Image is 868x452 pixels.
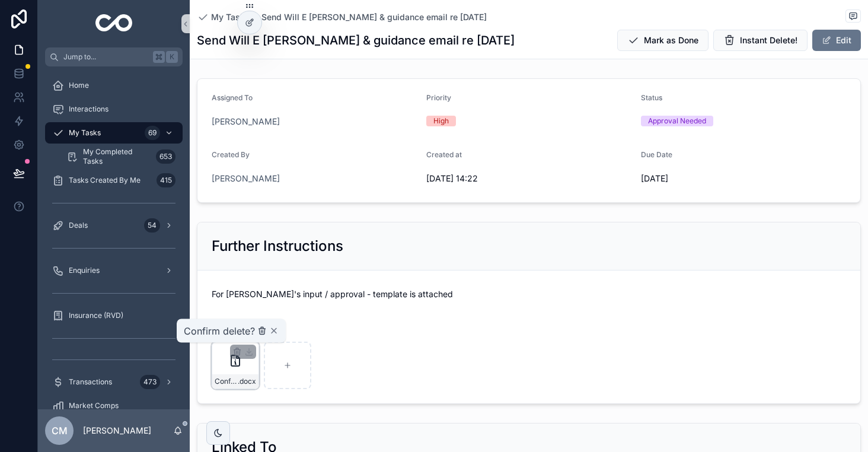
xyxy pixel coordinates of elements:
[45,305,183,326] a: Insurance (RVD)
[261,11,487,23] a: Send Will E [PERSON_NAME] & guidance email re [DATE]
[426,93,451,102] span: Priority
[69,128,101,138] span: My Tasks
[63,52,148,62] span: Jump to...
[83,425,151,437] p: [PERSON_NAME]
[69,266,100,275] span: Enquiries
[433,116,449,126] div: High
[45,395,183,416] a: Market Comps
[69,104,108,114] span: Interactions
[212,116,280,128] a: [PERSON_NAME]
[145,126,160,140] div: 69
[238,377,256,386] span: .docx
[45,215,183,236] a: Deals54
[69,401,119,410] span: Market Comps
[69,311,123,320] span: Insurance (RVD)
[212,173,280,184] a: [PERSON_NAME]
[45,170,183,191] a: Tasks Created By Me415
[426,150,462,159] span: Created at
[52,424,68,438] span: CM
[617,30,709,51] button: Mark as Done
[212,150,250,159] span: Created By
[38,66,190,409] div: scrollable content
[641,150,672,159] span: Due Date
[140,375,160,389] div: 473
[426,173,631,184] span: [DATE] 14:22
[45,75,183,96] a: Home
[157,173,175,187] div: 415
[641,173,846,184] span: [DATE]
[59,146,183,167] a: My Completed Tasks653
[197,32,515,49] h1: Send Will E [PERSON_NAME] & guidance email re [DATE]
[212,93,253,102] span: Assigned To
[211,11,250,23] span: My Tasks
[167,52,177,62] span: K
[45,260,183,281] a: Enquiries
[95,14,133,33] img: App logo
[69,176,141,185] span: Tasks Created By Me
[45,371,183,393] a: Transactions473
[215,377,238,386] span: Confidentiality-V1_Deed_William_E
[644,34,698,46] span: Mark as Done
[184,324,255,338] span: Confirm delete?
[69,377,112,387] span: Transactions
[45,98,183,120] a: Interactions
[812,30,861,51] button: Edit
[144,218,160,233] div: 54
[212,288,846,300] span: For [PERSON_NAME]'s input / approval - template is attached
[83,147,151,166] span: My Completed Tasks
[69,221,88,230] span: Deals
[69,81,89,90] span: Home
[197,11,250,23] a: My Tasks
[212,237,343,256] h2: Further Instructions
[740,34,797,46] span: Instant Delete!
[713,30,808,51] button: Instant Delete!
[156,149,175,164] div: 653
[45,122,183,144] a: My Tasks69
[641,93,662,102] span: Status
[45,47,183,66] button: Jump to...K
[648,116,706,126] div: Approval Needed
